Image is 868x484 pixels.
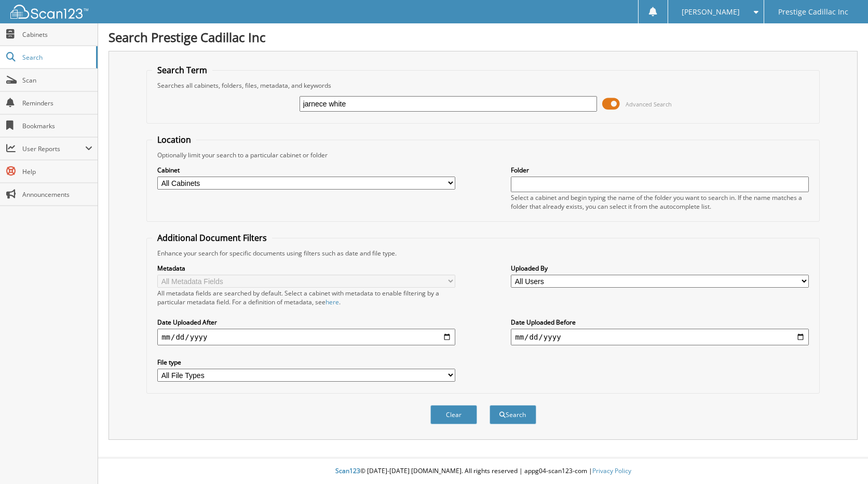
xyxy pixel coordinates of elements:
[157,318,455,327] label: Date Uploaded After
[157,358,455,367] label: File type
[22,99,92,107] span: Reminders
[511,193,809,211] div: Select a cabinet and begin typing the name of the folder you want to search in. If the name match...
[157,264,455,273] label: Metadata
[22,30,92,39] span: Cabinets
[430,405,477,424] button: Clear
[335,466,360,475] span: Scan123
[157,289,455,306] div: All metadata fields are searched by default. Select a cabinet with metadata to enable filtering b...
[778,9,848,15] span: Prestige Cadillac Inc
[152,249,814,258] div: Enhance your search for specific documents using filters such as date and file type.
[22,76,92,85] span: Scan
[152,64,212,76] legend: Search Term
[511,264,809,273] label: Uploaded By
[22,167,92,176] span: Help
[22,144,85,153] span: User Reports
[152,134,196,145] legend: Location
[511,318,809,327] label: Date Uploaded Before
[22,122,92,130] span: Bookmarks
[592,466,631,475] a: Privacy Policy
[22,53,91,62] span: Search
[108,29,858,46] h1: Search Prestige Cadillac Inc
[511,329,809,345] input: end
[490,405,536,424] button: Search
[152,81,814,90] div: Searches all cabinets, folders, files, metadata, and keywords
[98,459,868,484] div: © [DATE]-[DATE] [DOMAIN_NAME]. All rights reserved | appg04-scan123-com |
[816,434,868,484] iframe: Chat Widget
[157,329,455,345] input: start
[157,166,455,174] label: Cabinet
[22,190,92,199] span: Announcements
[511,166,809,174] label: Folder
[682,9,740,15] span: [PERSON_NAME]
[626,100,672,108] span: Advanced Search
[152,232,272,244] legend: Additional Document Filters
[325,298,339,306] a: here
[10,5,88,19] img: scan123-logo-white.svg
[152,151,814,159] div: Optionally limit your search to a particular cabinet or folder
